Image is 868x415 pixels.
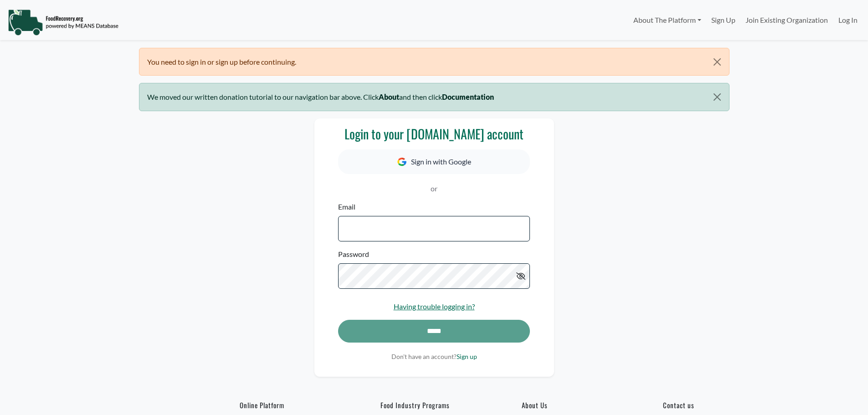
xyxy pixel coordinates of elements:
a: Having trouble logging in? [394,302,475,311]
h6: Online Platform [240,401,346,409]
a: Sign Up [706,11,740,29]
p: Don't have an account? [338,352,529,361]
h3: Login to your [DOMAIN_NAME] account [338,126,529,142]
img: Google Icon [397,158,406,166]
div: We moved our written donation tutorial to our navigation bar above. Click and then click [139,83,729,111]
label: Password [338,249,369,260]
p: or [338,183,529,194]
a: About Us [522,401,628,409]
button: Sign in with Google [338,149,529,174]
b: About [379,92,399,101]
button: Close [705,48,729,76]
button: Close [705,83,729,111]
b: Documentation [442,92,494,101]
h6: Contact us [663,401,770,409]
a: Log In [833,11,863,29]
a: Sign up [457,353,477,360]
div: You need to sign in or sign up before continuing. [139,48,729,76]
img: NavigationLogo_FoodRecovery-91c16205cd0af1ed486a0f1a7774a6544ea792ac00100771e7dd3ec7c0e58e41.png [8,9,118,36]
h6: Food Industry Programs [380,401,487,409]
a: About The Platform [628,11,706,29]
label: Email [338,201,355,212]
a: Join Existing Organization [740,11,833,29]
